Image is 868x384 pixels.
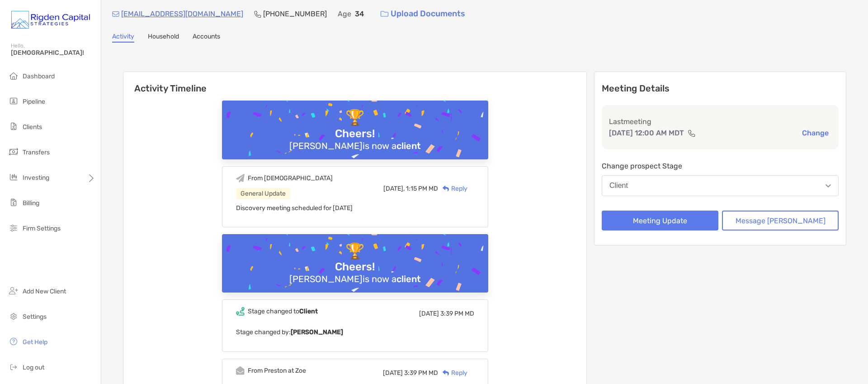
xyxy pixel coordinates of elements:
p: [DATE] 12:00 AM MDT [609,127,684,139]
div: General Update [236,188,290,199]
span: Pipeline [23,98,45,106]
img: investing icon [8,172,19,182]
span: 3:39 PM MD [440,310,474,317]
div: Reply [438,368,467,378]
h6: Activity Timeline [123,72,586,94]
span: Get Help [23,338,47,346]
div: Cheers! [331,260,378,274]
div: Stage changed to [248,307,318,315]
b: client [396,274,421,284]
img: dashboard icon [8,70,19,81]
p: Age [338,8,351,19]
span: [DEMOGRAPHIC_DATA]! [11,49,95,57]
span: [DATE] [419,310,439,317]
img: communication type [688,130,696,137]
div: [PERSON_NAME] is now a [286,140,425,151]
div: From [DEMOGRAPHIC_DATA] [248,174,333,182]
div: Reply [438,184,467,193]
img: Reply icon [443,370,449,376]
button: Meeting Update [602,211,718,230]
img: transfers icon [8,146,19,157]
img: Confetti [222,101,488,179]
img: Zoe Logo [11,4,90,36]
span: Transfers [23,149,50,156]
p: 34 [355,8,364,19]
img: Open dropdown arrow [826,184,831,187]
img: billing icon [8,197,19,208]
a: Activity [112,33,134,43]
span: Billing [23,199,39,207]
button: Change [799,128,831,138]
a: Upload Documents [375,4,471,24]
div: From Preston at Zoe [248,367,306,374]
p: [PHONE_NUMBER] [263,8,327,19]
span: Discovery meeting scheduled for [DATE] [236,204,353,212]
div: 🏆 [342,242,368,261]
img: Event icon [236,366,245,375]
img: Confetti [222,234,488,312]
span: Clients [23,123,42,131]
img: firm-settings icon [8,222,19,233]
img: Phone Icon [254,10,261,18]
img: button icon [381,11,388,17]
div: [PERSON_NAME] is now a [286,274,425,284]
div: Client [609,182,628,190]
img: get-help icon [8,336,19,347]
p: Meeting Details [602,83,839,94]
b: Client [299,307,318,315]
img: Event icon [236,174,245,182]
b: client [396,140,421,151]
span: Settings [23,313,47,321]
div: 🏆 [342,109,368,127]
img: add_new_client icon [8,285,19,296]
img: Reply icon [443,186,449,192]
img: Email Icon [112,11,119,17]
p: Change prospect Stage [602,160,839,172]
button: Client [602,175,839,196]
img: clients icon [8,121,19,132]
a: Accounts [193,33,220,43]
img: logout icon [8,361,19,372]
img: settings icon [8,311,19,322]
img: pipeline icon [8,96,19,106]
span: Add New Client [23,288,66,295]
span: [DATE] [383,369,403,377]
p: Last meeting [609,116,831,127]
p: [EMAIL_ADDRESS][DOMAIN_NAME] [121,8,243,19]
span: 1:15 PM MD [406,185,438,192]
div: Cheers! [331,127,378,140]
a: Household [148,33,179,43]
span: 3:39 PM MD [404,369,438,377]
img: Event icon [236,307,245,316]
p: Stage changed by: [236,326,474,338]
button: Message [PERSON_NAME] [722,211,839,230]
span: Investing [23,174,49,182]
b: [PERSON_NAME] [291,328,343,336]
span: [DATE], [383,185,405,192]
span: Firm Settings [23,225,61,232]
span: Dashboard [23,72,55,80]
span: Log out [23,364,44,371]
